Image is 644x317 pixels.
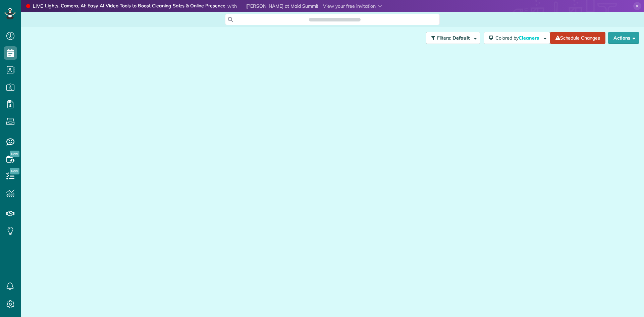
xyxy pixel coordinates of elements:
[246,3,319,9] span: [PERSON_NAME] at Maid Summit
[484,32,550,44] button: Colored byCleaners
[608,32,639,44] button: Actions
[495,35,541,41] span: Colored by
[426,32,480,44] button: Filters: Default
[10,168,19,174] span: New
[238,3,244,9] img: vanessa-higgins.jpg
[45,3,225,10] strong: Lights, Camera, AI: Easy AI Video Tools to Boost Cleaning Sales & Online Presence
[227,3,237,9] span: with
[316,16,354,23] span: Search ZenMaid…
[437,35,451,41] span: Filters:
[423,32,480,44] a: Filters: Default
[519,35,540,41] span: Cleaners
[10,151,19,157] span: New
[452,35,470,41] span: Default
[550,32,605,44] a: Schedule Changes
